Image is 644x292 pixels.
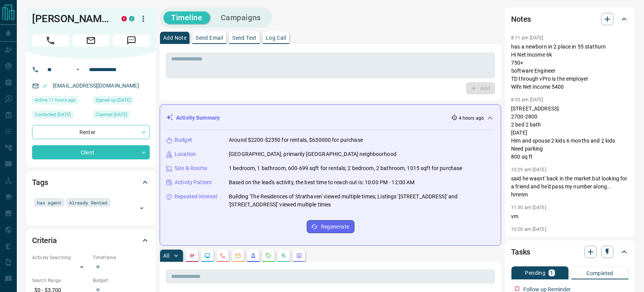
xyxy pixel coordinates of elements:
[511,175,629,199] p: said he wasnt' back in the market but looking for a friend and he'd pass my number along... hmmm
[163,35,186,41] p: Add Note
[229,178,415,187] p: Based on the lead's activity, the best time to reach out is: 10:00 PM - 12:00 AM
[175,178,212,187] p: Activity Pattern
[35,111,71,118] span: Contacted [DATE]
[32,234,57,247] h2: Criteria
[32,110,89,121] div: Thu Nov 14 2024
[32,145,150,159] div: Client
[32,254,89,261] p: Actively Searching:
[229,164,462,172] p: 1 bedroom, 1 bathroom, 600-699 sqft for rentals; 2 bedroom, 2 bathroom, 1015 sqft for purchase
[586,271,613,276] p: Completed
[95,96,131,104] span: Signed up [DATE]
[511,167,546,172] p: 10:29 am [DATE]
[204,253,210,259] svg: Lead Browsing Activity
[232,35,257,41] p: Send Text
[250,253,256,259] svg: Listing Alerts
[32,13,110,25] h1: [PERSON_NAME]
[511,213,629,221] p: vm
[511,227,546,232] p: 10:20 am [DATE]
[53,83,139,89] a: [EMAIL_ADDRESS][DOMAIN_NAME]
[175,193,217,201] p: Repeated Interest
[511,97,544,102] p: 8:05 pm [DATE]
[265,253,272,259] svg: Requests
[93,96,150,107] div: Thu Oct 28 2021
[196,35,223,41] p: Send Email
[511,35,544,41] p: 8:11 pm [DATE]
[550,270,553,276] p: 1
[213,11,269,24] button: Campaigns
[511,10,629,28] div: Notes
[511,13,531,25] h2: Notes
[136,203,147,214] button: Open
[175,150,196,158] p: Location
[511,205,546,210] p: 11:30 am [DATE]
[73,34,109,47] span: Email
[176,114,220,122] p: Activity Summary
[42,83,47,89] svg: Email Verified
[69,199,107,206] span: Already Rented
[525,270,545,276] p: Pending
[93,110,150,121] div: Mon Oct 16 2023
[95,111,127,118] span: Claimed [DATE]
[175,164,207,172] p: Size & Rooms
[93,254,150,261] p: Timeframe:
[229,150,396,158] p: [GEOGRAPHIC_DATA], primarily [GEOGRAPHIC_DATA] neighbourhood
[32,277,89,284] p: Search Range:
[235,253,241,259] svg: Emails
[511,243,629,261] div: Tasks
[32,176,48,188] h2: Tags
[32,96,89,107] div: Tue Oct 14 2025
[166,111,495,125] div: Activity Summary4 hours ago
[121,16,127,21] div: property.ca
[220,253,226,259] svg: Calls
[229,136,363,144] p: Around $2200-$2350 for rentals, $630000 for purchase
[296,253,302,259] svg: Agent Actions
[163,253,169,258] p: All
[229,193,495,209] p: Building 'The Residences of Strathaven' viewed multiple times; Listings '[STREET_ADDRESS]' and '[...
[189,253,195,259] svg: Notes
[93,277,150,284] p: Budget:
[113,34,150,47] span: Message
[511,246,530,258] h2: Tasks
[163,11,210,24] button: Timeline
[129,16,134,21] div: condos.ca
[266,35,286,41] p: Log Call
[459,115,484,122] p: 4 hours ago
[73,65,83,74] button: Open
[511,43,629,91] p: has a newborn in 2 place in 55 stathurn Hi Net Income 6k 750+ Software Engineer TD through vPro i...
[32,34,69,47] span: Call
[175,136,192,144] p: Budget
[307,220,354,233] button: Regenerate
[37,199,61,206] span: has agent
[32,231,150,250] div: Criteria
[281,253,287,259] svg: Opportunities
[32,173,150,191] div: Tags
[511,105,629,161] p: [STREET_ADDRESS] 2700-2800 2 bed 2 bath [DATE] Him and spouse 2 kids 6 months and 2 kids Need par...
[35,96,76,104] span: Active 11 hours ago
[32,125,150,139] div: Renter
